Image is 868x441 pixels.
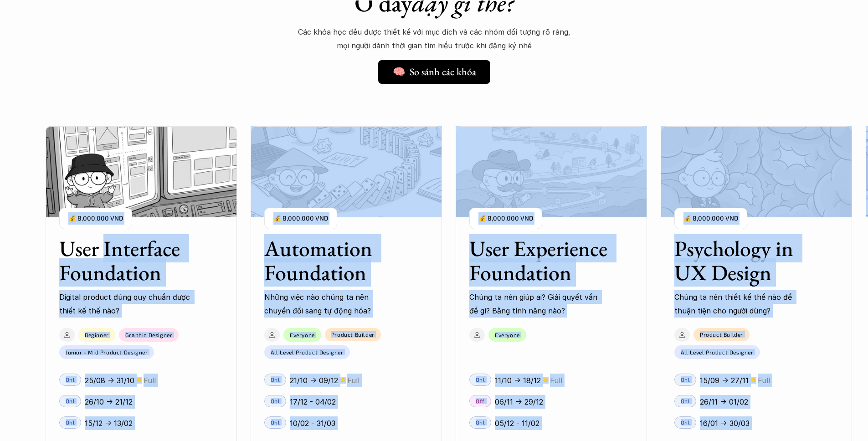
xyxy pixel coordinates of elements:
[271,376,280,383] p: Onl
[340,377,345,384] p: 🟡
[758,374,770,387] p: Full
[495,395,543,409] p: 06/11 -> 29/12
[290,395,336,409] p: 17/12 - 04/02
[476,419,485,426] p: Onl
[347,374,360,387] p: Full
[550,374,562,387] p: Full
[298,25,571,53] p: Các khóa học đều được thiết kế với mục đích và các nhóm đối tượng rõ ràng, mọi người dành thời gi...
[59,290,191,318] p: Digital product đúng quy chuẩn được thiết kế thế nào?
[495,331,520,338] p: Everyone
[393,66,476,78] h5: 🧠 So sánh các khóa
[144,374,156,387] p: Full
[478,212,533,225] p: 💰 8,000,000 VND
[68,212,123,225] p: 💰 8,000,000 VND
[751,377,755,384] p: 🟡
[700,331,743,338] p: Product Builder
[264,236,406,285] h3: Automation Foundation
[681,398,690,404] p: Onl
[469,236,611,285] h3: User Experience Foundation
[495,416,539,430] p: 05/12 - 11/02
[700,395,748,409] p: 26/11 -> 01/02
[674,236,816,285] h3: Psychology in UX Design
[495,374,541,387] p: 11/10 -> 18/12
[85,331,109,338] p: Beginner
[331,331,375,338] p: Product Builder
[290,374,338,387] p: 21/10 -> 09/12
[681,419,690,426] p: Onl
[378,60,490,84] a: 🧠 So sánh các khóa
[700,374,749,387] p: 15/09 -> 27/11
[271,419,280,426] p: Onl
[476,398,485,404] p: Off
[85,374,134,387] p: 25/08 -> 31/10
[264,290,396,318] p: Những việc nào chúng ta nên chuyển đổi sang tự động hóa?
[271,398,280,404] p: Onl
[59,236,200,285] h3: User Interface Foundation
[681,376,690,383] p: Onl
[125,331,173,338] p: Graphic Designer
[543,377,548,384] p: 🟡
[273,212,328,225] p: 💰 8,000,000 VND
[700,416,750,430] p: 16/01 -> 30/03
[469,290,601,318] p: Chúng ta nên giúp ai? Giải quyết vấn đề gì? Bằng tính năng nào?
[85,416,133,430] p: 15/12 -> 13/02
[681,349,754,355] p: All Level Product Designer
[290,416,335,430] p: 10/02 - 31/03
[137,377,141,384] p: 🟡
[66,349,148,355] p: Junior - Mid Product Designer
[290,331,315,338] p: Everyone
[85,395,133,409] p: 26/10 -> 21/12
[476,376,485,383] p: Onl
[683,212,738,225] p: 💰 8,000,000 VND
[674,290,806,318] p: Chúng ta nên thiết kế thế nào để thuận tiện cho người dùng?
[271,349,344,355] p: All Level Product Designer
